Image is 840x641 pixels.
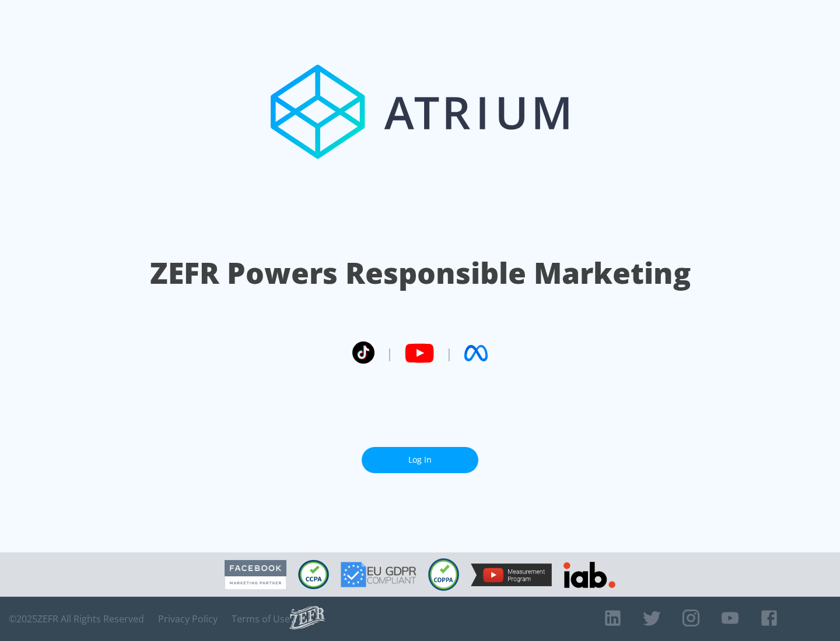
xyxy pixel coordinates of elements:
span: © 2025 ZEFR All Rights Reserved [9,613,144,625]
img: COPPA Compliant [428,558,459,591]
img: GDPR Compliant [341,562,416,587]
span: | [386,344,393,362]
a: Terms of Use [232,613,290,625]
span: | [446,344,453,362]
img: CCPA Compliant [298,560,329,589]
img: IAB [563,562,615,588]
a: Log In [362,447,478,473]
img: YouTube Measurement Program [471,563,552,586]
a: Privacy Policy [158,613,218,625]
h1: ZEFR Powers Responsible Marketing [150,253,691,293]
img: Facebook Marketing Partner [225,560,286,590]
